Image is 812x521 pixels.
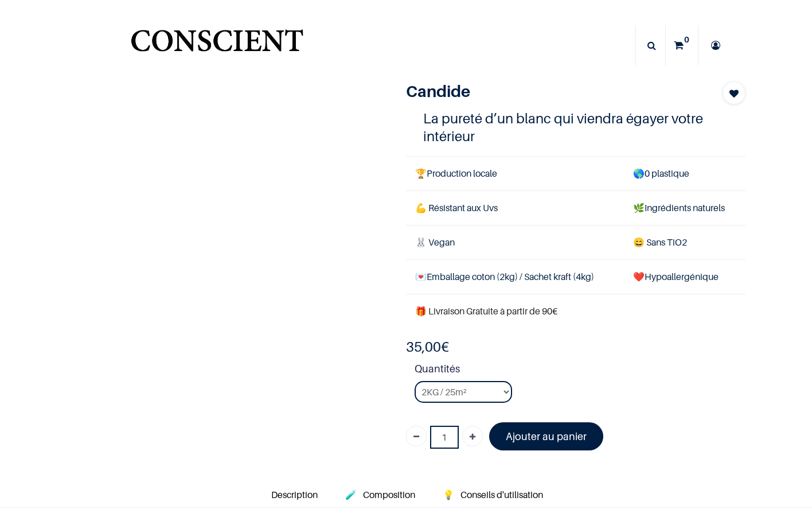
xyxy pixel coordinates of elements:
[406,260,624,294] td: Emballage coton (2kg) / Sachet kraft (4kg)
[633,236,651,248] span: 😄 S
[415,271,427,282] span: 💌
[128,23,306,68] img: Conscient
[128,23,306,68] a: Logo of Conscient
[415,202,498,213] span: 💪 Résistant aux Uvs
[633,168,645,179] span: 🌎
[443,489,454,500] span: 💡
[633,202,645,213] span: 🌿
[406,81,694,101] h1: Candide
[415,168,427,179] span: 🏆
[423,110,729,145] h4: La pureté d’un blanc qui viendra égayer votre intérieur
[723,81,745,104] button: Add to wishlist
[406,426,427,446] a: Supprimer
[666,25,698,65] a: 0
[363,489,415,500] span: Composition
[406,156,624,190] td: Production locale
[415,361,745,381] strong: Quantités
[406,339,441,355] span: 35,00
[462,426,483,446] a: Ajouter
[415,305,557,317] font: 🎁 Livraison Gratuite à partir de 90€
[729,87,739,100] span: Add to wishlist
[271,489,318,500] span: Description
[624,190,745,225] td: Ingrédients naturels
[406,339,449,355] b: €
[624,156,745,190] td: 0 plastique
[460,489,543,500] span: Conseils d'utilisation
[624,225,745,259] td: ans TiO2
[489,422,603,450] a: Ajouter au panier
[345,489,357,500] span: 🧪
[681,34,692,45] sup: 0
[415,236,455,248] span: 🐰 Vegan
[624,260,745,294] td: ❤️Hypoallergénique
[506,430,587,442] font: Ajouter au panier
